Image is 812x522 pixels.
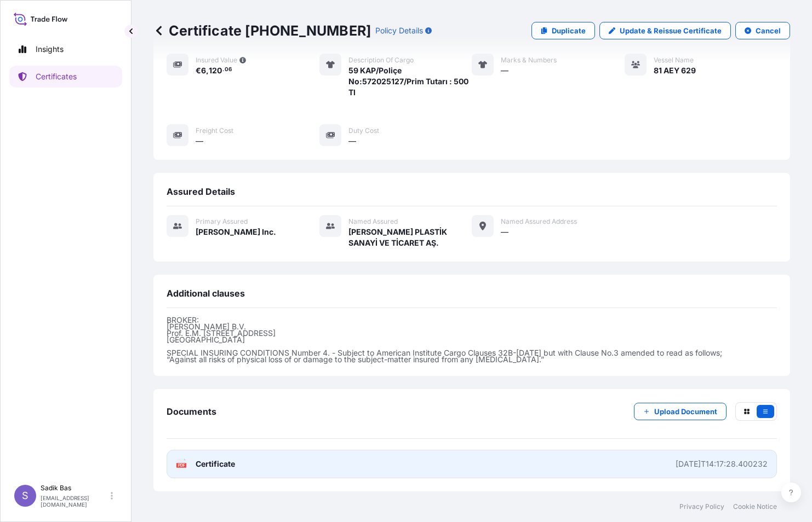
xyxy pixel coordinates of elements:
[36,44,64,55] p: Insights
[167,450,777,478] a: PDFCertificate[DATE]T14:17:28.400232
[222,68,224,72] span: .
[348,126,379,135] span: Duty Cost
[375,25,423,36] p: Policy Details
[225,68,232,72] span: 06
[167,186,235,197] span: Assured Details
[167,288,245,299] span: Additional clauses
[679,502,724,511] a: Privacy Policy
[501,227,508,237] span: —
[9,38,122,60] a: Insights
[735,22,790,39] button: Cancel
[348,217,398,226] span: Named Assured
[620,25,722,36] p: Update & Reissue Certificate
[676,459,768,469] div: [DATE]T14:17:28.400232
[599,22,731,39] a: Update & Reissue Certificate
[22,490,28,501] span: S
[41,495,108,508] p: [EMAIL_ADDRESS][DOMAIN_NAME]
[501,217,577,226] span: Named Assured Address
[501,65,508,76] span: —
[531,22,595,39] a: Duplicate
[196,459,235,469] span: Certificate
[41,484,108,492] p: Sadik Bas
[36,71,77,82] p: Certificates
[196,126,233,135] span: Freight Cost
[654,65,696,76] span: 81 AEY 629
[196,217,248,226] span: Primary assured
[153,22,371,39] p: Certificate [PHONE_NUMBER]
[167,406,216,417] span: Documents
[196,227,276,237] span: [PERSON_NAME] Inc.
[552,25,586,36] p: Duplicate
[348,136,356,147] span: —
[634,403,727,420] button: Upload Document
[348,65,472,98] span: 59 KAP/Poliçe No:572025127/Prim Tutarı : 500 Tl
[196,67,201,74] span: €
[167,317,777,363] p: BROKER: [PERSON_NAME] B.V. Prof. E.M. [STREET_ADDRESS] [GEOGRAPHIC_DATA] SPECIAL INSURING CONDITI...
[201,67,206,74] span: 6
[9,66,122,88] a: Certificates
[654,406,717,417] p: Upload Document
[196,136,203,147] span: —
[756,25,781,36] p: Cancel
[209,67,222,74] span: 120
[348,227,472,248] span: [PERSON_NAME] PLASTİK SANAYİ VE TİCARET AŞ.
[178,463,185,467] text: PDF
[206,67,209,74] span: ,
[733,502,777,511] a: Cookie Notice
